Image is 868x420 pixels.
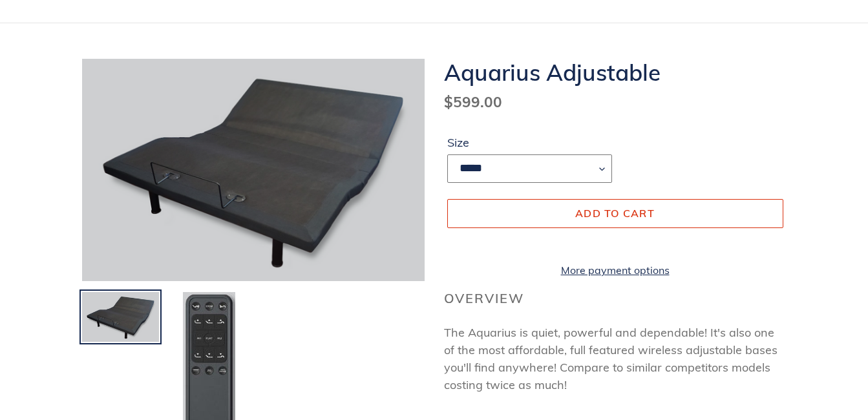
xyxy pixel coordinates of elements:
span: $599.00 [444,92,502,111]
h1: Aquarius Adjustable [444,59,787,86]
label: Size [447,134,612,151]
button: Add to cart [447,199,783,227]
img: Load image into Gallery viewer, Aquarius Adjustable [81,291,160,343]
a: More payment options [447,262,783,278]
h2: Overview [444,291,787,306]
p: The Aquarius is quiet, powerful and dependable! It's also one of the most affordable, full featur... [444,324,787,394]
span: Add to cart [575,207,655,220]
